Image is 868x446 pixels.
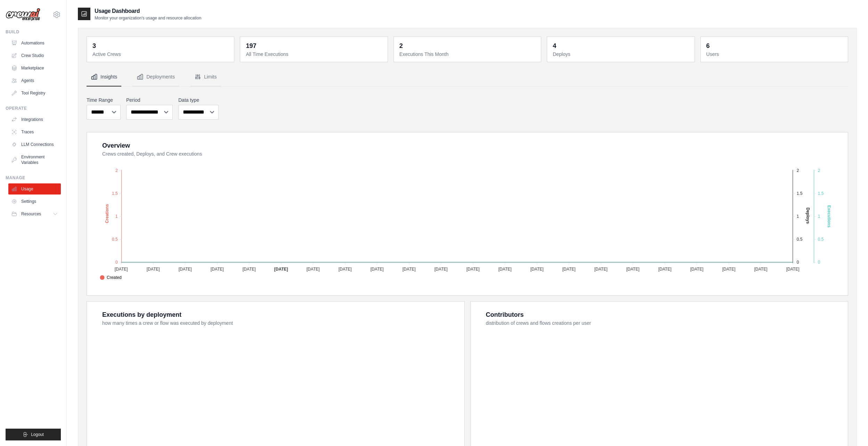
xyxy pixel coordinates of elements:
span: Logout [31,432,44,437]
a: LLM Connections [8,139,61,150]
dt: Users [706,51,844,58]
tspan: [DATE] [147,267,160,272]
div: Executions by deployment [102,310,181,320]
div: Overview [102,141,130,150]
dt: Deploys [553,51,690,58]
button: Insights [87,68,121,86]
tspan: 1.5 [818,191,824,196]
a: Integrations [8,114,61,125]
tspan: 1 [797,214,799,219]
dt: how many times a crew or flow was executed by deployment [102,320,456,327]
h2: Usage Dashboard [95,7,201,15]
a: Automations [8,38,61,49]
tspan: 0.5 [797,237,803,242]
a: Agents [8,75,61,86]
a: Crew Studio [8,50,61,61]
tspan: [DATE] [594,267,608,272]
tspan: [DATE] [211,267,224,272]
div: 2 [399,41,403,51]
tspan: 0 [115,260,118,265]
dt: distribution of crews and flows creations per user [486,320,840,327]
a: Tool Registry [8,88,61,99]
nav: Tabs [87,68,848,86]
dt: Executions This Month [399,51,537,58]
tspan: 0 [818,260,820,265]
label: Time Range [87,97,121,104]
div: Contributors [486,310,524,320]
tspan: 2 [115,168,118,173]
button: Deployments [132,68,179,86]
p: Monitor your organization's usage and resource allocation [95,15,201,21]
tspan: [DATE] [754,267,768,272]
a: Settings [8,196,61,207]
label: Data type [178,97,219,104]
img: Logo [6,8,40,21]
tspan: [DATE] [498,267,512,272]
tspan: [DATE] [467,267,480,272]
dt: Crews created, Deploys, and Crew executions [102,150,839,157]
dt: All Time Executions [246,51,383,58]
tspan: 1 [115,214,118,219]
tspan: [DATE] [722,267,736,272]
tspan: [DATE] [626,267,640,272]
div: 4 [553,41,556,51]
tspan: 0.5 [112,237,118,242]
tspan: 1.5 [112,191,118,196]
tspan: [DATE] [179,267,192,272]
tspan: [DATE] [690,267,704,272]
tspan: [DATE] [339,267,352,272]
tspan: 2 [797,168,799,173]
label: Period [126,97,173,104]
span: Created [100,274,122,281]
tspan: 0 [797,260,799,265]
a: Environment Variables [8,151,61,168]
tspan: 2 [818,168,820,173]
tspan: [DATE] [243,267,256,272]
tspan: [DATE] [115,267,128,272]
span: Resources [21,211,41,217]
button: Resources [8,208,61,220]
div: Manage [6,175,61,181]
button: Logout [6,429,61,440]
div: 6 [706,41,710,51]
text: Executions [827,205,832,228]
tspan: [DATE] [307,267,320,272]
tspan: [DATE] [658,267,672,272]
text: Creations [105,204,109,223]
tspan: [DATE] [562,267,576,272]
tspan: [DATE] [403,267,416,272]
tspan: [DATE] [274,267,288,272]
dt: Active Crews [92,51,230,58]
div: Operate [6,106,61,111]
tspan: 0.5 [818,237,824,242]
text: Deploys [805,207,810,224]
a: Marketplace [8,63,61,74]
tspan: [DATE] [530,267,544,272]
tspan: [DATE] [371,267,384,272]
a: Usage [8,183,61,195]
button: Limits [190,68,221,86]
tspan: [DATE] [786,267,800,272]
tspan: 1.5 [797,191,803,196]
div: 3 [92,41,96,51]
tspan: 1 [818,214,820,219]
div: 197 [246,41,256,51]
a: Traces [8,126,61,138]
div: Build [6,29,61,35]
tspan: [DATE] [435,267,448,272]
